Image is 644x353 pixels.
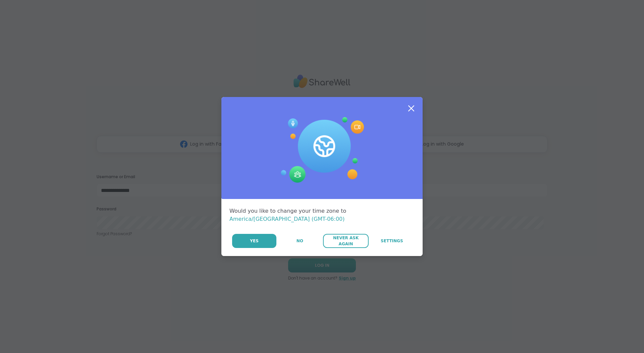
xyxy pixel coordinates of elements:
[229,216,345,222] span: America/[GEOGRAPHIC_DATA] (GMT-06:00)
[232,234,276,248] button: Yes
[297,238,303,244] span: No
[326,235,365,247] span: Never Ask Again
[323,234,368,248] button: Never Ask Again
[381,238,403,244] span: Settings
[250,238,259,244] span: Yes
[277,234,322,248] button: No
[280,117,364,183] img: Session Experience
[229,207,415,223] div: Would you like to change your time zone to
[369,234,415,248] a: Settings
